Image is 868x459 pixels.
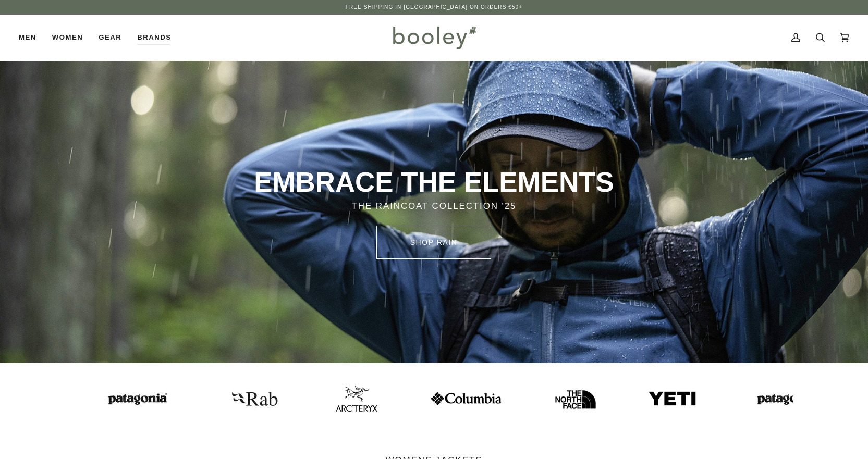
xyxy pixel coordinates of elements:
[137,32,171,43] span: Brands
[129,15,179,60] a: Brands
[388,22,480,53] img: Booley
[19,32,36,43] span: Men
[52,32,83,43] span: Women
[44,15,91,60] a: Women
[376,226,491,259] a: SHOP rain
[91,15,129,60] a: Gear
[176,200,692,213] p: THE RAINCOAT COLLECTION '25
[346,3,522,11] p: Free Shipping in [GEOGRAPHIC_DATA] on Orders €50+
[176,165,692,200] p: EMBRACE THE ELEMENTS
[19,15,44,60] a: Men
[99,32,121,43] span: Gear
